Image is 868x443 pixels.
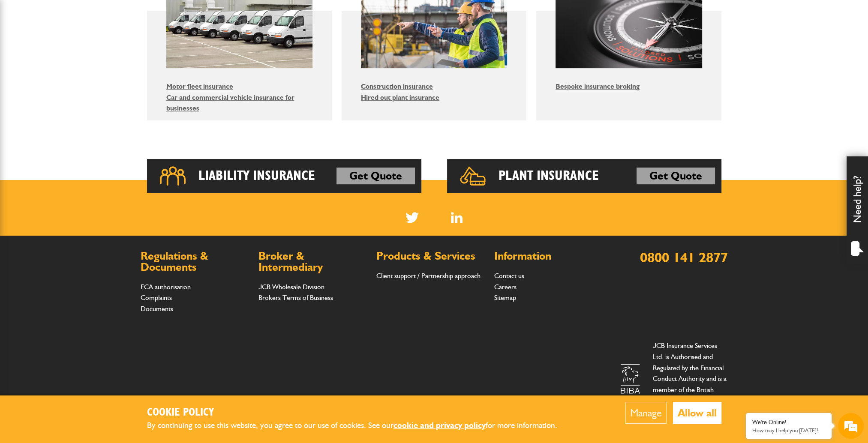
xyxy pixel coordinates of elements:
h2: Broker & Intermediary [258,251,368,272]
a: Careers [494,283,517,291]
a: Construction insurance [361,82,433,90]
a: Documents [141,305,173,313]
p: How may I help you today? [752,427,825,434]
img: Linked In [451,212,463,223]
p: JCB Insurance Services Ltd. is Authorised and Regulated by the Financial Conduct Authority and is... [653,340,728,417]
a: Brokers Terms of Business [258,293,333,302]
h2: Cookie Policy [147,406,571,419]
a: 0800 141 2877 [640,249,728,266]
h2: Liability Insurance [198,168,315,185]
a: Get Quote [336,168,415,185]
a: cookie and privacy policy [393,420,486,430]
a: Bespoke insurance broking [556,82,640,90]
a: Contact us [494,272,524,280]
h2: Plant Insurance [499,168,599,185]
button: Allow all [673,402,721,424]
a: Motor fleet insurance [166,82,233,90]
p: By continuing to use this website, you agree to our use of cookies. See our for more information. [147,419,571,432]
a: LinkedIn [451,212,463,223]
a: FCA authorisation [141,283,191,291]
h2: Products & Services [376,251,486,262]
div: We're Online! [752,419,825,426]
a: Get Quote [637,168,715,185]
button: Manage [625,402,667,424]
h2: Information [494,251,604,262]
img: Twitter [405,212,419,223]
a: Car and commercial vehicle insurance for businesses [166,93,294,113]
a: Complaints [141,293,172,302]
a: Sitemap [494,293,516,302]
div: Need help? [847,156,868,263]
h2: Regulations & Documents [141,251,250,272]
a: JCB Wholesale Division [258,283,324,291]
a: Hired out plant insurance [361,93,439,102]
a: Client support / Partnership approach [376,272,481,280]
